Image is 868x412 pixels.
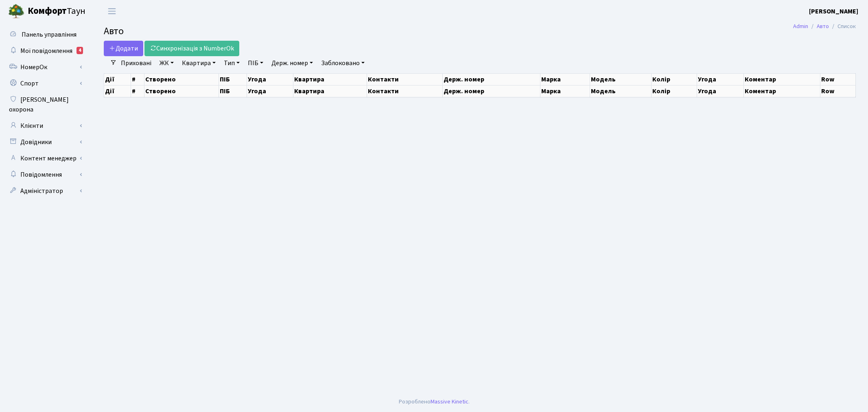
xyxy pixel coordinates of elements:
a: Додати [104,41,143,56]
a: Квартира [179,56,219,70]
b: [PERSON_NAME] [809,7,858,16]
span: Мої повідомлення [20,46,72,55]
th: Угода [247,73,293,85]
a: Синхронізація з NumberOk [144,41,239,56]
th: Марка [540,73,590,85]
div: Розроблено . [399,397,470,406]
a: Admin [793,22,808,31]
th: ПІБ [219,73,247,85]
a: ЖК [156,56,177,70]
th: Контакти [367,85,443,97]
a: Тип [221,56,243,70]
a: Massive Kinetic [431,397,468,406]
img: logo.png [8,3,24,20]
th: Row [820,73,855,85]
th: Коментар [743,73,820,85]
button: Переключити навігацію [102,4,122,18]
th: Марка [540,85,590,97]
th: Угода [697,73,744,85]
a: Держ. номер [268,56,316,70]
th: Створено [144,73,219,85]
a: ПІБ [245,56,267,70]
th: Row [820,85,855,97]
a: Адміністратор [4,183,85,199]
a: Авто [817,22,829,31]
th: # [131,73,144,85]
span: Панель управління [22,30,77,39]
a: Повідомлення [4,167,85,183]
li: Список [829,22,856,31]
span: Додати [109,44,138,53]
span: Авто [104,24,124,38]
th: Створено [144,85,219,97]
th: Модель [590,73,651,85]
th: ПІБ [219,85,247,97]
th: Угода [697,85,744,97]
a: Контент менеджер [4,150,85,167]
a: Мої повідомлення4 [4,43,85,59]
th: Модель [590,85,651,97]
span: Таун [28,4,85,18]
a: Спорт [4,75,85,92]
a: Заблоковано [318,56,368,70]
nav: breadcrumb [781,18,868,35]
th: Контакти [367,73,443,85]
a: НомерОк [4,59,85,75]
th: Угода [247,85,293,97]
th: Квартира [293,85,367,97]
th: Дії [104,73,131,85]
a: Клієнти [4,118,85,134]
th: Держ. номер [442,85,540,97]
th: Коментар [743,85,820,97]
th: Держ. номер [442,73,540,85]
a: Приховані [118,56,155,70]
a: Довідники [4,134,85,150]
a: Панель управління [4,26,85,43]
th: # [131,85,144,97]
th: Квартира [293,73,367,85]
div: 4 [77,47,83,54]
a: [PERSON_NAME] охорона [4,92,85,118]
th: Дії [104,85,131,97]
a: [PERSON_NAME] [809,7,858,16]
th: Колір [652,85,697,97]
b: Комфорт [28,4,67,18]
th: Колір [652,73,697,85]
